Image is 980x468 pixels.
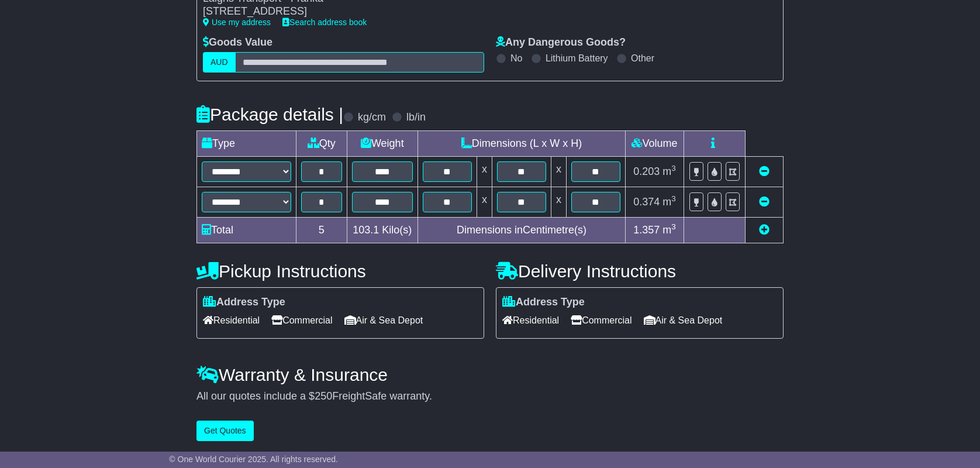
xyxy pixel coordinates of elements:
label: Address Type [203,296,285,309]
span: Air & Sea Depot [344,311,423,329]
span: Commercial [571,311,632,329]
span: m [662,224,676,236]
a: Search address book [282,18,367,27]
td: Weight [347,130,417,156]
td: Dimensions (L x W x H) [417,130,625,156]
label: Address Type [502,296,585,309]
span: m [662,196,676,208]
span: 1.357 [633,224,660,236]
button: Get Quotes [196,421,254,441]
label: kg/cm [358,111,386,124]
td: x [551,187,566,217]
span: Residential [203,311,260,329]
label: Any Dangerous Goods? [496,36,626,49]
td: Type [197,130,296,156]
td: x [551,156,566,187]
span: Commercial [271,311,332,329]
sup: 3 [671,164,676,173]
td: Dimensions in Centimetre(s) [417,217,625,243]
span: 250 [315,390,332,402]
span: Air & Sea Depot [644,311,723,329]
label: Other [631,53,654,64]
label: lb/in [406,111,426,124]
span: 103.1 [353,224,379,236]
span: Residential [502,311,559,329]
label: Lithium Battery [546,53,608,64]
div: All our quotes include a $ FreightSafe warranty. [196,390,784,403]
h4: Package details | [196,105,343,124]
td: x [477,156,492,187]
span: 0.203 [633,166,660,177]
h4: Pickup Instructions [196,261,484,281]
td: 5 [296,217,347,243]
sup: 3 [671,194,676,203]
h4: Delivery Instructions [496,261,784,281]
a: Remove this item [759,196,769,208]
td: Kilo(s) [347,217,417,243]
td: Total [197,217,296,243]
span: m [662,166,676,177]
span: © One World Courier 2025. All rights reserved. [169,455,338,464]
label: No [510,53,522,64]
label: AUD [203,52,236,73]
a: Add new item [759,224,769,236]
div: [STREET_ADDRESS] [203,5,463,18]
a: Remove this item [759,166,769,177]
a: Use my address [203,18,271,27]
td: Volume [625,130,684,156]
label: Goods Value [203,36,272,49]
h4: Warranty & Insurance [196,365,784,384]
span: 0.374 [633,196,660,208]
sup: 3 [671,222,676,231]
td: x [477,187,492,217]
td: Qty [296,130,347,156]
